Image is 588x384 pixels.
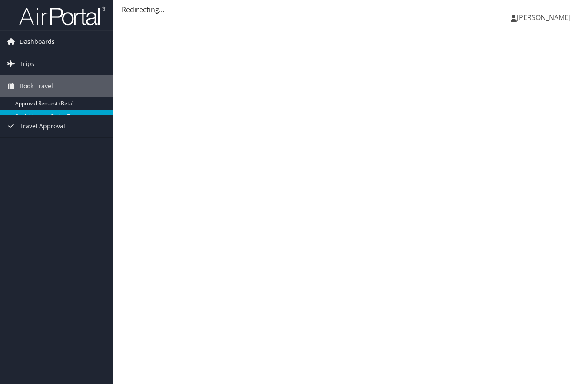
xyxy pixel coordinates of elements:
span: Travel Approval [20,115,65,137]
span: Trips [20,53,34,75]
div: Redirecting... [122,4,579,15]
a: [PERSON_NAME] [511,4,579,30]
span: [PERSON_NAME] [517,13,571,22]
span: Dashboards [20,31,55,53]
img: airportal-logo.png [19,6,106,26]
span: Book Travel [20,75,53,97]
